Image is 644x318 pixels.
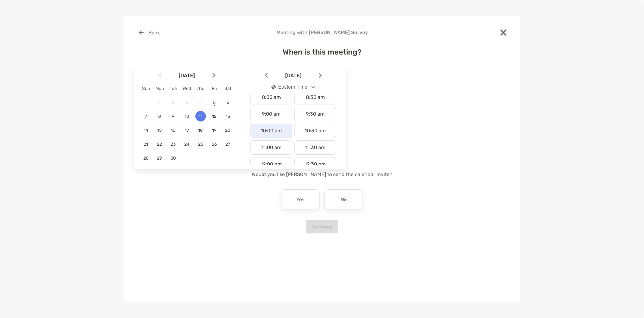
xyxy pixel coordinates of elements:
[209,128,220,133] span: 19
[168,100,178,105] span: 2
[181,142,192,147] span: 24
[209,100,220,105] span: 5
[319,73,322,78] img: Arrow icon
[180,86,194,91] div: Wed
[139,30,144,35] img: button icon
[272,85,276,90] img: icon
[223,114,233,119] span: 13
[181,114,192,119] span: 10
[141,142,151,147] span: 21
[195,128,206,133] span: 18
[223,100,233,105] span: 6
[250,124,292,138] div: 10:00 am
[181,100,192,105] span: 3
[195,100,206,105] span: 4
[212,73,215,78] img: Arrow icon
[163,73,211,78] span: [DATE]
[311,86,315,88] img: Open dropdown arrow
[294,107,336,121] div: 9:30 am
[134,48,510,56] h4: When is this meeting?
[250,107,292,121] div: 9:00 am
[134,29,510,35] h4: Meeting with [PERSON_NAME] Survey
[195,114,206,119] span: 11
[209,142,220,147] span: 26
[134,170,510,178] p: Would you like [PERSON_NAME] to send the calendar invite?
[500,29,507,36] img: close modal
[266,80,320,94] button: iconEastern Time
[154,100,165,105] span: 1
[221,86,235,91] div: Sat
[294,140,336,155] div: 11:30 am
[153,86,166,91] div: Mon
[134,26,164,39] button: Back
[250,157,292,171] div: 12:00 pm
[341,195,347,205] p: No
[154,156,165,161] span: 29
[166,86,180,91] div: Tue
[139,86,153,91] div: Sun
[181,128,192,133] span: 17
[154,128,165,133] span: 15
[250,90,292,104] div: 8:00 am
[265,73,268,78] img: Arrow icon
[223,128,233,133] span: 20
[294,124,336,138] div: 10:30 am
[154,114,165,119] span: 8
[223,142,233,147] span: 27
[168,114,178,119] span: 9
[168,128,178,133] span: 16
[168,142,178,147] span: 23
[296,195,304,205] p: Yes
[195,142,206,147] span: 25
[168,156,178,161] span: 30
[194,86,207,91] div: Thu
[272,84,307,90] div: Eastern Time
[141,128,151,133] span: 14
[294,90,336,104] div: 8:30 am
[154,142,165,147] span: 22
[269,73,317,78] span: [DATE]
[250,140,292,155] div: 11:00 am
[141,156,151,161] span: 28
[207,86,221,91] div: Fri
[209,114,220,119] span: 12
[294,157,336,171] div: 12:30 pm
[159,73,162,78] img: Arrow icon
[141,114,151,119] span: 7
